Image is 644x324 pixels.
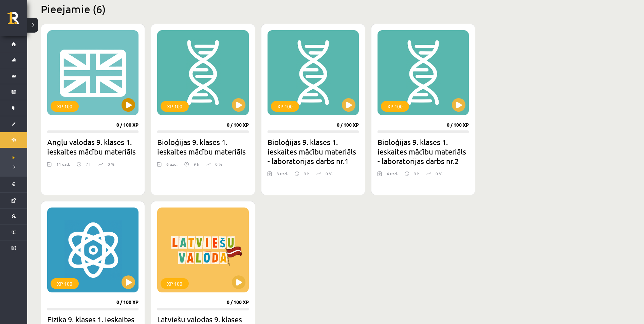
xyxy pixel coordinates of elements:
h2: Bioloģijas 9. klases 1. ieskaites mācību materiāls [157,137,249,156]
div: 11 uzd. [56,161,70,171]
div: XP 100 [271,101,299,112]
div: 3 uzd. [277,170,288,181]
p: 3 h [304,170,310,177]
h2: Bioloģijas 9. klases 1. ieskaites mācību materiāls - laboratorijas darbs nr.1 [268,137,359,166]
p: 0 % [108,161,114,167]
div: XP 100 [381,101,409,112]
h2: Bioloģijas 9. klases 1. ieskaites mācību materiāls - laboratorijas darbs nr.2 [378,137,469,166]
p: 0 % [326,170,332,177]
div: XP 100 [51,278,79,289]
div: XP 100 [161,278,189,289]
p: 0 % [215,161,222,167]
p: 3 h [414,170,420,177]
a: Rīgas 1. Tālmācības vidusskola [7,12,27,29]
h2: Pieejamie (6) [41,2,475,16]
div: 6 uzd. [166,161,178,171]
p: 9 h [194,161,199,167]
p: 7 h [86,161,92,167]
div: 4 uzd. [387,170,398,181]
p: 0 % [436,170,442,177]
div: XP 100 [51,101,79,112]
h2: Angļu valodas 9. klases 1. ieskaites mācību materiāls [47,137,139,156]
div: XP 100 [161,101,189,112]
